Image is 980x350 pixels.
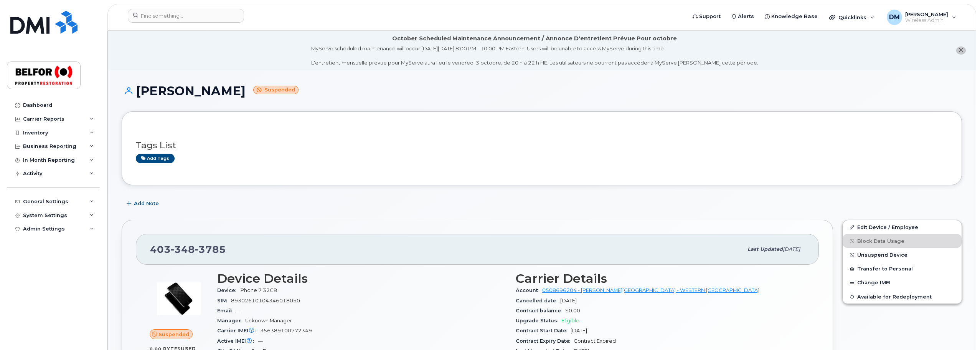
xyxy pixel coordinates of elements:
h3: Carrier Details [516,272,805,285]
span: Account [516,287,542,293]
a: Edit Device / Employee [843,220,962,234]
span: Last updated [747,246,783,252]
span: Carrier IMEI [217,328,260,333]
span: iPhone 7 32GB [239,287,277,293]
span: 3785 [195,244,226,255]
span: 403 [150,244,226,255]
span: Active IMEI [217,338,258,344]
h1: [PERSON_NAME] [122,84,962,98]
button: Available for Redeployment [843,290,962,304]
span: SIM [217,298,231,304]
span: — [236,308,241,314]
a: Add tags [136,154,175,163]
span: Email [217,308,236,314]
span: 356389100772349 [260,328,312,333]
span: $0.00 [565,308,580,314]
span: Unknown Manager [245,318,292,323]
span: Unsuspend Device [857,252,907,258]
span: [DATE] [783,246,800,252]
span: Contract Start Date [516,328,571,333]
span: [DATE] [560,298,577,304]
span: [DATE] [571,328,587,333]
span: Add Note [134,200,159,207]
div: October Scheduled Maintenance Announcement / Annonce D'entretient Prévue Pour octobre [392,35,677,43]
button: Unsuspend Device [843,248,962,262]
span: Upgrade Status [516,318,561,323]
img: image20231002-3703462-p7zgru.jpeg [156,275,202,322]
h3: Device Details [217,272,506,285]
span: Suspended [158,331,189,338]
span: Available for Redeployment [857,294,932,299]
span: Contract Expired [574,338,616,344]
button: Transfer to Personal [843,262,962,275]
span: Contract Expiry Date [516,338,574,344]
h3: Tags List [136,141,948,150]
div: MyServe scheduled maintenance will occur [DATE][DATE] 8:00 PM - 10:00 PM Eastern. Users will be u... [311,45,758,66]
span: Device [217,287,239,293]
button: Change IMEI [843,275,962,289]
span: Contract balance [516,308,565,314]
span: 348 [171,244,195,255]
button: Block Data Usage [843,234,962,248]
span: Manager [217,318,245,323]
span: Eligible [561,318,579,323]
button: close notification [956,46,966,55]
button: Add Note [122,197,165,211]
a: 0508696204 - [PERSON_NAME][GEOGRAPHIC_DATA] - WESTERN [GEOGRAPHIC_DATA] [542,287,759,293]
small: Suspended [253,86,299,95]
span: 89302610104346018050 [231,298,300,304]
span: Cancelled date [516,298,560,304]
span: — [258,338,263,344]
